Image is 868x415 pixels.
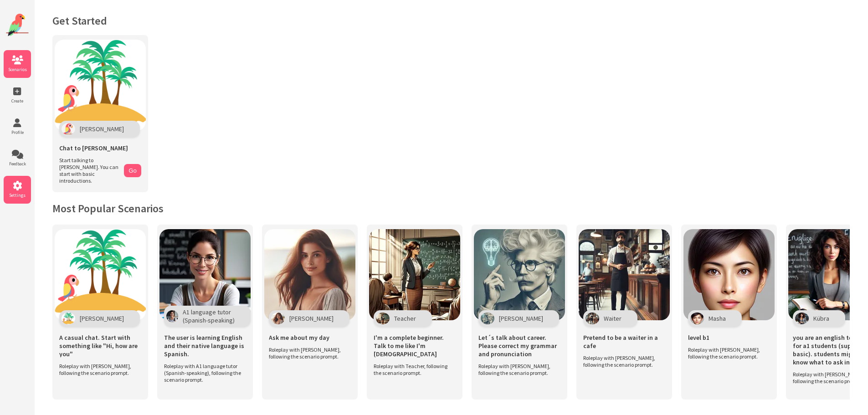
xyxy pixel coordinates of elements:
[478,363,556,376] span: Roleplay with [PERSON_NAME], following the scenario prompt.
[271,313,285,324] img: Character
[59,144,128,152] span: Chat to [PERSON_NAME]
[4,161,31,167] span: Feedback
[376,313,390,324] img: Character
[688,346,765,360] span: Roleplay with [PERSON_NAME], following the scenario prompt.
[59,363,137,376] span: Roleplay with [PERSON_NAME], following the scenario prompt.
[80,125,124,133] span: [PERSON_NAME]
[688,333,709,342] span: level b1
[4,192,31,198] span: Settings
[374,363,451,376] span: Roleplay with Teacher, following the scenario prompt.
[55,40,146,131] img: Chat with Polly
[604,314,621,323] span: Waiter
[583,333,665,350] span: Pretend to be a waiter in a cafe
[289,314,334,323] span: [PERSON_NAME]
[269,333,329,342] span: Ask me about my day
[474,229,565,320] img: Scenario Image
[374,333,456,358] span: I'm a complete beginner. Talk to me like I'm [DEMOGRAPHIC_DATA]
[683,229,775,320] img: Scenario Image
[579,229,670,320] img: Scenario Image
[62,313,75,324] img: Character
[264,229,355,320] img: Scenario Image
[481,313,494,324] img: Character
[59,157,119,184] span: Start talking to [PERSON_NAME]. You can start with basic introductions.
[690,313,704,324] img: Character
[394,314,416,323] span: Teacher
[52,14,850,28] h1: Get Started
[55,229,146,320] img: Scenario Image
[4,98,31,104] span: Create
[59,333,141,358] span: A casual chat. Start with something like "Hi, how are you"
[159,229,251,320] img: Scenario Image
[62,123,75,135] img: Polly
[166,310,178,322] img: Character
[478,333,560,358] span: Let´s talk about career. Please correct my grammar and pronunciation
[369,229,460,320] img: Scenario Image
[52,201,850,215] h2: Most Popular Scenarios
[813,314,829,323] span: Kübra
[269,346,346,360] span: Roleplay with [PERSON_NAME], following the scenario prompt.
[583,354,661,368] span: Roleplay with [PERSON_NAME], following the scenario prompt.
[499,314,543,323] span: [PERSON_NAME]
[183,308,235,324] span: A1 language tutor (Spanish-speaking)
[4,67,31,72] span: Scenarios
[709,314,726,323] span: Masha
[164,333,246,358] span: The user is learning English and their native language is Spanish.
[164,363,241,383] span: Roleplay with A1 language tutor (Spanish-speaking), following the scenario prompt.
[80,314,124,323] span: [PERSON_NAME]
[586,313,599,324] img: Character
[4,129,31,135] span: Profile
[124,164,141,177] button: Go
[795,313,809,324] img: Character
[6,14,29,36] img: Website Logo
